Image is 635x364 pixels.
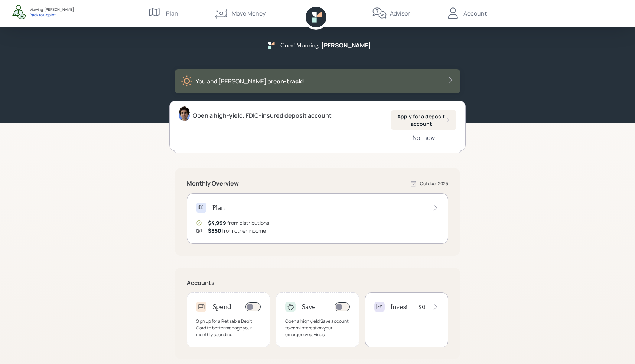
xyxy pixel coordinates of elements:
[285,318,350,338] div: Open a high yield Save account to earn interest on your emergency savings.
[196,318,261,338] div: Sign up for a Retirable Debit Card to better manage your monthly spending.
[418,303,426,311] h4: $0
[187,279,448,286] h5: Accounts
[208,227,221,234] span: $850
[30,12,74,17] div: Back to Copilot
[280,42,320,49] h5: Good Morning ,
[391,110,456,130] button: Apply for a deposit account
[208,219,226,226] span: $4,999
[413,134,435,142] div: Not now
[193,111,332,120] div: Open a high-yield, FDIC-insured deposit account
[397,113,450,127] div: Apply for a deposit account
[277,77,304,85] span: on‑track!
[187,180,239,187] h5: Monthly Overview
[30,7,74,12] div: Viewing: [PERSON_NAME]
[181,75,193,87] img: sunny-XHVQM73Q.digested.png
[391,303,408,311] h4: Invest
[463,9,487,18] div: Account
[232,9,266,18] div: Move Money
[302,303,316,311] h4: Save
[179,106,190,121] img: harrison-schaefer-headshot-2.png
[390,9,410,18] div: Advisor
[196,77,304,86] div: You and [PERSON_NAME] are
[208,227,266,235] div: from other income
[420,180,448,187] div: October 2025
[212,204,225,212] h4: Plan
[166,9,178,18] div: Plan
[212,303,231,311] h4: Spend
[321,42,371,49] h5: [PERSON_NAME]
[208,219,269,227] div: from distributions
